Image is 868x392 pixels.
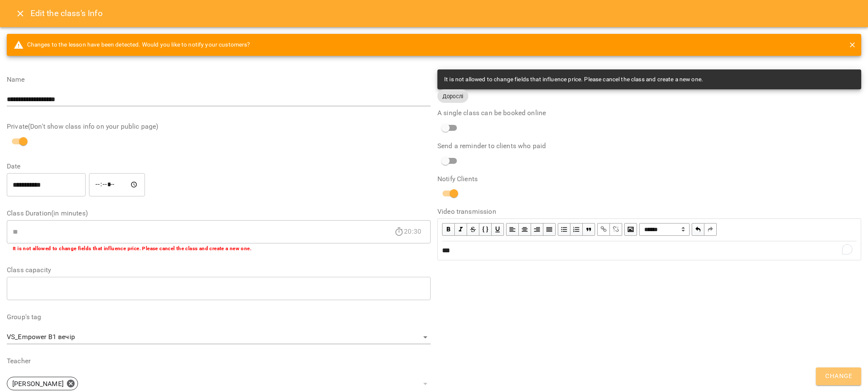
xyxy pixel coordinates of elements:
label: Send a reminder to clients who paid [437,143,861,149]
button: Align Center [519,223,531,236]
label: Teacher [7,358,431,364]
label: Private(Don't show class info on your public page) [7,123,431,130]
button: Monospace [479,223,492,236]
label: A single class can be booked online [437,110,861,116]
div: [PERSON_NAME] [7,377,78,390]
select: Block type [639,223,690,236]
label: Video transmission [437,208,861,215]
span: Change [825,371,852,382]
span: Normal [639,223,690,236]
button: Image [624,223,637,236]
button: Align Right [531,223,543,236]
button: UL [558,223,570,236]
label: Name [7,76,431,83]
div: It is not allowed to change fields that influence price. Please cancel the class and create a new... [444,72,703,87]
button: Underline [492,223,504,236]
span: Changes to the lesson have been detected. Would you like to notify your customers? [14,40,250,50]
label: Class capacity [7,267,431,273]
label: Date [7,163,431,170]
button: Link [597,223,610,236]
button: Italic [455,223,467,236]
label: Class Duration(in minutes) [7,210,431,217]
button: Close [10,3,31,24]
button: Change [816,367,861,385]
button: Undo [692,223,704,236]
button: Blockquote [583,223,595,236]
button: Redo [704,223,717,236]
button: Strikethrough [467,223,479,236]
div: VS_Empower B1 вечір [7,331,431,344]
button: Remove Link [610,223,622,236]
button: Align Justify [543,223,556,236]
h6: Edit the class's Info [31,7,103,20]
button: Bold [442,223,455,236]
div: To enrich screen reader interactions, please activate Accessibility in Grammarly extension settings [438,242,860,259]
span: Дорослі [437,92,468,100]
button: OL [570,223,583,236]
p: [PERSON_NAME] [12,379,64,389]
label: Group's tag [7,314,431,320]
button: Align Left [506,223,519,236]
label: Notify Clients [437,176,861,182]
b: It is not allowed to change fields that influence price. Please cancel the class and create a new... [13,246,251,251]
button: close [847,39,858,50]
